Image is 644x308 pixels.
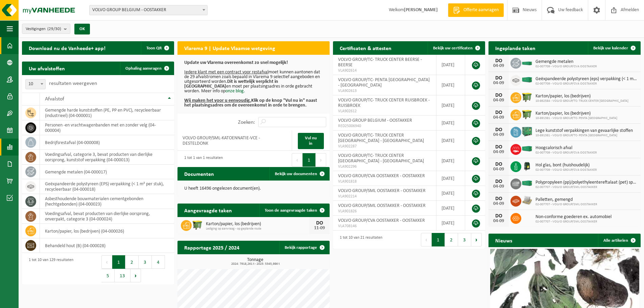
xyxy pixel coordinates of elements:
[45,96,64,102] span: Afvalstof
[279,241,329,254] a: Bekijk rapportage
[535,65,597,69] span: 02-007709 - VOLVO GROUP/CVA OOSTAKKER
[184,79,278,89] b: Dit is wettelijk verplicht in [GEOGRAPHIC_DATA]
[338,153,424,164] span: VOLVO GROUP/TC- TRUCK CENTER [GEOGRAPHIC_DATA] - [GEOGRAPHIC_DATA]
[338,188,426,193] span: VOLVO GROUP/SML OOSTAKKER - OOSTAKKER
[184,98,317,108] b: Klik op de knop "Vul nu in" naast het plaatsingsadres om de overeenkomst in orde te brengen.
[177,41,282,54] h2: Vlarema 9 | Update Vlaamse wetgeving
[436,186,465,201] td: [DATE]
[598,234,640,247] a: Alle artikelen
[535,151,597,155] span: 02-007709 - VOLVO GROUP/CVA OOSTAKKER
[49,81,97,86] label: resultaten weergeven
[184,98,251,103] u: Wij maken het voor u eenvoudig.
[421,233,432,246] button: Previous
[206,221,309,227] span: Karton/papier, los (bedrijven)
[433,46,473,50] span: Bekijk uw certificaten
[26,79,45,89] span: 10
[535,116,617,120] span: 10-891381 - VOLVO GROUP/TC- PENTA [GEOGRAPHIC_DATA]
[141,41,173,55] button: Toon QR
[238,120,255,125] label: Zoeken:
[265,208,317,213] span: Toon de aangevraagde taken
[492,127,505,133] div: DO
[492,98,505,103] div: 04-09
[338,109,431,114] span: VLA902612
[89,5,208,15] span: VOLVO GROUP BELGIUM - OOSTAKKER
[521,126,533,137] img: PB-HB-1400-HPE-GN-01
[125,66,162,71] span: Ophaling aanvragen
[492,202,505,206] div: 04-09
[535,168,597,172] span: 02-007709 - VOLVO GROUP/CVA OOSTAKKER
[313,220,326,226] div: DO
[492,93,505,98] div: DO
[471,233,482,246] button: Next
[177,131,292,151] td: VOLVO GROUP/SML-KATOENNATIE-VCE - DESTELDONK
[40,238,174,253] td: behandeld hout (B) (04-000028)
[101,269,115,282] button: 5
[25,79,46,89] span: 10
[26,24,61,34] span: Vestigingen
[521,160,533,172] img: CR-HR-1C-1000-PES-01
[336,232,382,247] div: 1 tot 10 van 21 resultaten
[492,75,505,81] div: DO
[40,150,174,165] td: voedingsafval, categorie 3, bevat producten van dierlijke oorsprong, kunststof verpakking (04-000...
[338,98,430,108] span: VOLVO GROUP/TC- TRUCK CENTER RUISBROEK - RUISBROEK
[521,91,533,103] img: WB-1100-HPE-GN-50
[40,105,174,120] td: gemengde harde kunststoffen (PE, PP en PVC), recycleerbaar (industrieel) (04-000001)
[333,41,398,54] h2: Certificaten & attesten
[436,201,465,216] td: [DATE]
[177,204,239,217] h2: Aangevraagde taken
[448,3,504,17] a: Offerte aanvragen
[40,165,174,179] td: gemengde metalen (04-000017)
[492,144,505,150] div: DO
[184,61,323,108] p: moet kunnen aantonen dat de 29 afvalstromen zoals bepaald in Vlarema 9 selectief aangeboden en ui...
[521,109,533,120] img: WB-1100-HPE-GN-50
[184,60,288,65] b: Update uw Vlarema overeenkomst zo snel mogelijk!
[492,64,505,68] div: 04-09
[259,204,329,217] a: Toon de aangevraagde taken
[436,116,465,131] td: [DATE]
[521,195,533,206] img: LP-PA-00000-WDN-11
[298,133,324,149] a: Vul nu in
[313,226,326,231] div: 11-09
[588,41,640,55] a: Bekijk uw kalender
[535,94,628,99] span: Karton/papier, los (bedrijven)
[436,55,465,75] td: [DATE]
[535,180,637,185] span: Polypropyleen (pp)/polyethyleentereftalaat (pet) spanbanden
[492,167,505,172] div: 04-09
[25,255,73,283] div: 1 tot 10 van 129 resultaten
[488,234,519,247] h2: Nieuws
[492,196,505,202] div: DO
[22,62,72,75] h2: Uw afvalstoffen
[181,262,330,266] span: 2024: 7918,261 t - 2025: 5345,986 t
[436,95,465,116] td: [DATE]
[492,213,505,219] div: DO
[338,173,425,179] span: VOLVO GROUP/CVA OOSTAKKER - OOSTAKKER
[152,255,165,269] button: 4
[47,27,61,31] count: (29/30)
[338,223,431,229] span: VLA708146
[338,88,431,94] span: VLA902613
[74,24,90,34] button: OK
[535,185,637,189] span: 02-007707 - VOLVO GROUP/SML OOSTAKKER
[535,76,637,82] span: Geëxpandeerde polystyreen (eps) verpakking (< 1 m² per stuk), recycleerbaar
[338,194,431,199] span: VLA902214
[436,131,465,151] td: [DATE]
[492,81,505,86] div: 04-09
[492,219,505,223] div: 04-09
[535,128,633,134] span: Lege kunststof verpakkingen van gevaarlijke stoffen
[462,7,500,14] span: Offerte aanvragen
[436,216,465,231] td: [DATE]
[338,133,424,143] span: VOLVO GROUP/TC- TRUCK CENTER [GEOGRAPHIC_DATA] - [GEOGRAPHIC_DATA]
[521,180,533,186] img: HK-XC-40-GN-00
[192,219,203,231] img: WB-1100-HPE-GN-50
[492,179,505,184] div: DO
[535,197,597,203] span: Palletten, gemengd
[90,5,207,15] span: VOLVO GROUP BELGIUM - OOSTAKKER
[535,203,597,207] span: 02-007707 - VOLVO GROUP/SML OOSTAKKER
[535,220,612,224] span: 02-007707 - VOLVO GROUP/SML OOSTAKKER
[593,46,628,50] span: Bekijk uw kalender
[492,58,505,64] div: DO
[338,164,431,169] span: VLA902296
[492,133,505,137] div: 04-09
[40,209,174,224] td: voedingsafval, bevat producten van dierlijke oorsprong, onverpakt, categorie 3 (04-000024)
[112,255,125,269] button: 1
